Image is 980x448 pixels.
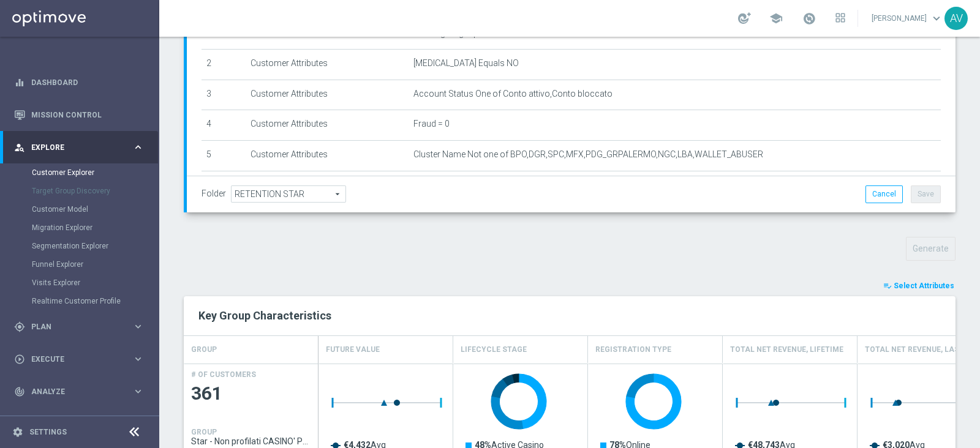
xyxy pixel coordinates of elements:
h4: GROUP [191,339,217,360]
td: 3 [202,80,246,110]
button: track_changes Analyze keyboard_arrow_right [13,387,145,397]
i: equalizer [14,77,25,88]
span: [MEDICAL_DATA] Equals NO [413,58,519,69]
span: Cluster Name Not one of BPO,DGR,SPC,MFX,PDG_GRPALERMO,NGC,LBA,WALLET_ABUSER [413,149,763,160]
label: Folder [202,189,226,199]
a: Migration Explorer [32,223,127,233]
a: Visits Explorer [32,278,127,288]
h4: Future Value [326,339,380,360]
div: Visits Explorer [32,274,158,292]
button: Generate [906,237,956,261]
div: Migration Explorer [32,218,158,237]
td: Customer Attributes [246,80,409,110]
h4: # OF CUSTOMERS [191,370,256,379]
button: gps_fixed Plan keyboard_arrow_right [13,322,145,332]
h4: Lifecycle Stage [461,339,527,360]
span: Execute [31,356,132,363]
a: [PERSON_NAME]keyboard_arrow_down [870,9,944,28]
span: school [769,12,783,25]
span: Plan [31,323,132,330]
a: Settings [29,428,67,436]
i: person_search [14,142,25,153]
a: Funnel Explorer [32,259,127,269]
span: Select Attributes [894,282,954,290]
td: Customer Attributes [246,110,409,141]
a: Mission Control [31,99,144,131]
i: keyboard_arrow_right [132,386,144,397]
div: AV [944,7,968,30]
button: playlist_add_check Select Attributes [882,279,956,293]
td: 2 [202,50,246,80]
div: Customer Model [32,200,158,218]
div: Dashboard [14,66,144,99]
a: Realtime Customer Profile [32,296,127,306]
button: play_circle_outline Execute keyboard_arrow_right [13,354,145,364]
i: gps_fixed [14,321,25,332]
button: person_search Explore keyboard_arrow_right [13,143,145,152]
span: Star - Non profilati CASINO' PROMO MS1 1M (3m) [191,436,311,446]
a: Customer Model [32,204,127,214]
a: Customer Explorer [32,168,127,177]
h4: Total Net Revenue, Lifetime [730,339,843,360]
i: track_changes [14,386,25,397]
div: Plan [14,321,132,332]
button: Save [911,185,941,203]
i: play_circle_outline [14,354,25,365]
div: Mission Control [14,99,144,131]
h2: Key Group Characteristics [198,308,941,323]
a: Dashboard [31,66,144,99]
span: Explore [31,144,132,151]
div: Explore [14,142,132,153]
td: Customer Attributes [246,50,409,80]
td: Customer Attributes [246,140,409,171]
span: Account Status One of Conto attivo,Conto bloccato [413,89,612,99]
span: keyboard_arrow_down [930,12,943,25]
a: Segmentation Explorer [32,241,127,251]
div: Analyze [14,386,132,397]
i: settings [12,427,23,438]
td: Customer Attributes [246,171,409,201]
i: keyboard_arrow_right [132,141,144,153]
div: Realtime Customer Profile [32,292,158,310]
div: Target Group Discovery [32,182,158,200]
td: 4 [202,110,246,141]
td: 5 [202,140,246,171]
td: 6 [202,171,246,201]
h4: GROUP [191,428,217,436]
i: keyboard_arrow_right [132,353,144,365]
div: Execute [14,354,132,365]
button: Cancel [865,185,903,203]
span: 361 [191,382,311,406]
span: Analyze [31,388,132,395]
span: Fraud = 0 [413,119,450,129]
i: playlist_add_check [883,282,892,290]
div: Funnel Explorer [32,255,158,274]
button: Mission Control [13,110,145,120]
i: keyboard_arrow_right [132,321,144,332]
button: equalizer Dashboard [13,78,145,88]
div: Segmentation Explorer [32,237,158,255]
div: Customer Explorer [32,163,158,182]
h4: Registration Type [595,339,671,360]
